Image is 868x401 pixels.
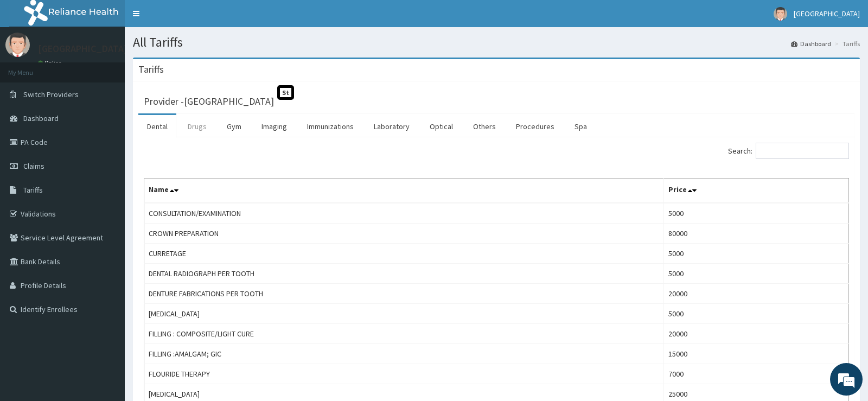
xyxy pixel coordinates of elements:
td: 5000 [664,244,849,264]
a: Dental [138,115,176,138]
a: Laboratory [365,115,418,138]
span: Claims [23,161,44,171]
a: Procedures [507,115,563,138]
span: Tariffs [23,185,43,195]
td: 5000 [664,264,849,284]
label: Search: [728,143,849,159]
span: [GEOGRAPHIC_DATA] [794,9,860,18]
input: Search: [756,143,849,159]
td: 20000 [664,284,849,304]
td: CROWN PREPARATION [144,224,664,244]
span: St [277,85,294,100]
h3: Provider - [GEOGRAPHIC_DATA] [144,97,274,106]
img: User Image [5,33,30,57]
td: 20000 [664,324,849,344]
td: DENTURE FABRICATIONS PER TOOTH [144,284,664,304]
a: Immunizations [298,115,362,138]
td: FILLING :AMALGAM; GIC [144,344,664,364]
a: Optical [421,115,462,138]
td: FILLING : COMPOSITE/LIGHT CURE [144,324,664,344]
h3: Tariffs [138,65,164,74]
th: Name [144,179,664,203]
td: FLOURIDE THERAPY [144,364,664,384]
td: 7000 [664,364,849,384]
td: [MEDICAL_DATA] [144,304,664,324]
a: Online [38,59,64,67]
td: 80000 [664,224,849,244]
li: Tariffs [832,39,860,48]
td: 5000 [664,203,849,224]
a: Drugs [179,115,215,138]
td: 5000 [664,304,849,324]
p: [GEOGRAPHIC_DATA] [38,44,127,54]
a: Dashboard [791,39,831,48]
a: Others [464,115,505,138]
a: Imaging [253,115,296,138]
td: CURRETAGE [144,244,664,264]
th: Price [664,179,849,203]
td: 15000 [664,344,849,364]
span: Switch Providers [23,90,79,99]
span: Dashboard [23,113,59,123]
td: CONSULTATION/EXAMINATION [144,203,664,224]
h1: All Tariffs [133,35,860,49]
a: Gym [218,115,250,138]
a: Spa [566,115,596,138]
img: User Image [774,7,787,21]
td: DENTAL RADIOGRAPH PER TOOTH [144,264,664,284]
